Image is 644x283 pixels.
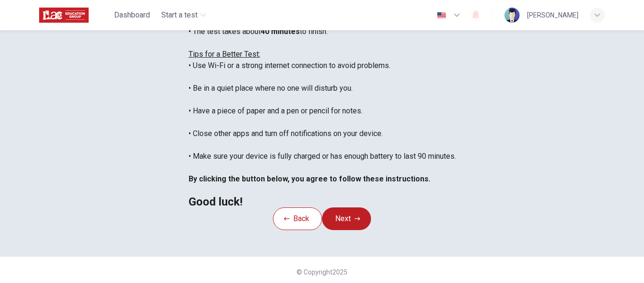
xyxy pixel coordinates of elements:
[261,27,300,36] b: 40 minutes
[527,9,578,21] div: [PERSON_NAME]
[39,6,110,25] a: ILAC logo
[39,6,89,25] img: ILAC logo
[189,196,456,207] h2: Good luck!
[504,8,520,23] img: Profile picture
[189,50,260,59] u: Tips for a Better Test:
[297,268,347,276] span: © Copyright 2025
[436,12,447,19] img: en
[157,7,210,24] button: Start a test
[322,207,371,230] button: Next
[110,7,154,24] button: Dashboard
[273,207,322,230] button: Back
[161,9,198,21] span: Start a test
[189,174,430,183] b: By clicking the button below, you agree to follow these instructions.
[114,9,150,21] span: Dashboard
